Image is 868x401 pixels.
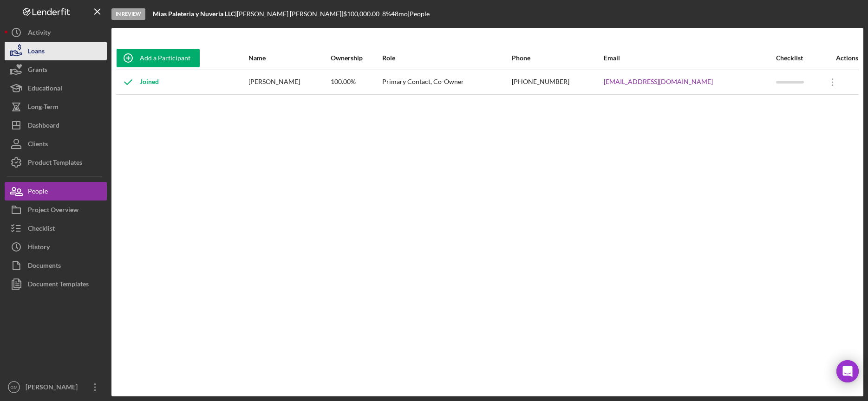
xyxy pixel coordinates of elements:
[5,42,107,60] button: Loans
[5,79,107,97] button: Educational
[28,256,61,277] div: Documents
[28,153,82,174] div: Product Templates
[331,54,381,62] div: Ownership
[23,378,84,399] div: [PERSON_NAME]
[28,60,47,81] div: Grants
[5,378,107,396] button: GM[PERSON_NAME]
[776,54,820,62] div: Checklist
[331,71,381,94] div: 100.00%
[5,219,107,238] button: Checklist
[5,256,107,275] button: Documents
[140,49,190,67] div: Add a Participant
[5,135,107,153] button: Clients
[5,200,107,219] button: Project Overview
[237,10,343,18] div: [PERSON_NAME] [PERSON_NAME] |
[391,10,408,18] div: 48 mo
[28,97,59,118] div: Long-Term
[28,182,48,203] div: People
[5,153,107,172] button: Product Templates
[10,385,17,390] text: GM
[5,275,107,293] button: Document Templates
[5,97,107,116] button: Long-Term
[5,238,107,256] button: History
[111,8,145,20] div: In Review
[153,10,235,18] b: Mias Paleteria y Nuveria LLC
[604,78,713,85] a: [EMAIL_ADDRESS][DOMAIN_NAME]
[248,54,330,62] div: Name
[5,182,107,200] button: People
[408,10,430,18] div: | People
[117,49,200,67] button: Add a Participant
[28,42,45,63] div: Loans
[343,10,382,18] div: $100,000.00
[248,71,330,94] div: [PERSON_NAME]
[28,135,48,155] div: Clients
[604,54,776,62] div: Email
[153,10,237,18] div: |
[512,54,603,62] div: Phone
[28,275,89,296] div: Document Templates
[382,54,511,62] div: Role
[5,60,107,79] button: Grants
[382,71,511,94] div: Primary Contact, Co-Owner
[836,360,859,382] div: Open Intercom Messenger
[28,238,50,259] div: History
[28,219,55,240] div: Checklist
[28,200,78,221] div: Project Overview
[5,116,107,135] button: Dashboard
[28,116,59,137] div: Dashboard
[117,71,159,94] div: Joined
[821,54,858,62] div: Actions
[28,23,51,44] div: Activity
[512,71,603,94] div: [PHONE_NUMBER]
[28,79,62,100] div: Educational
[5,23,107,42] button: Activity
[382,10,391,18] div: 8 %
